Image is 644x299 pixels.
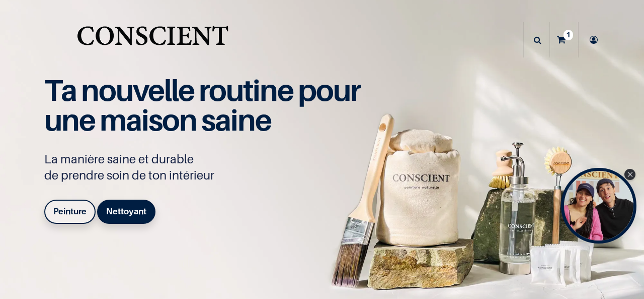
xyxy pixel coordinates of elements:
p: La manière saine et durable de prendre soin de ton intérieur [44,151,371,184]
div: Close Tolstoy widget [624,169,635,180]
sup: 1 [563,30,573,40]
div: Open Tolstoy widget [561,168,636,244]
a: Peinture [44,200,96,224]
a: Logo of Conscient [75,20,230,60]
span: Ta nouvelle routine pour une maison saine [44,72,360,138]
b: Peinture [53,206,87,216]
div: Tolstoy bubble widget [561,168,636,244]
img: Conscient [75,20,230,60]
b: Nettoyant [106,206,146,216]
div: Open Tolstoy [561,168,636,244]
a: 1 [550,22,578,57]
a: Nettoyant [97,200,155,224]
